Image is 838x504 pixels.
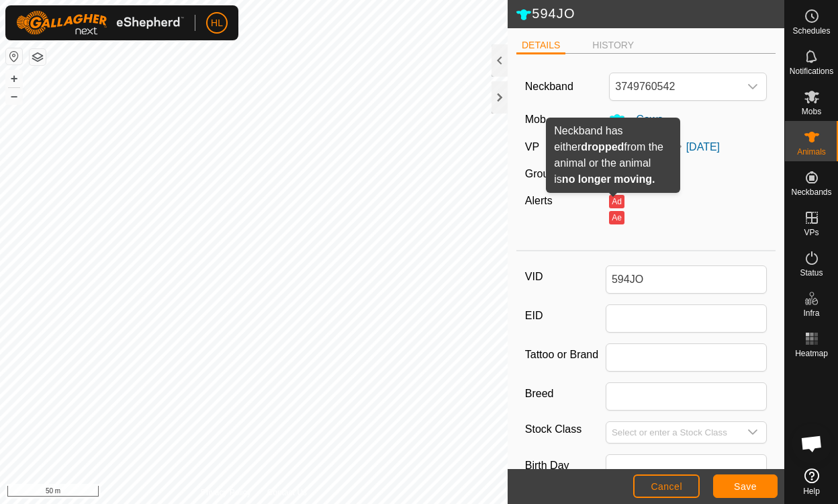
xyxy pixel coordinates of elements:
[785,463,838,501] a: Help
[803,487,820,495] span: Help
[604,166,772,182] div: -
[267,487,307,499] a: Contact Us
[525,454,606,477] label: Birth Day
[802,108,821,116] span: Mobs
[713,474,778,498] button: Save
[636,141,669,153] a: [DATE]
[609,195,624,208] button: Ad
[16,11,184,35] img: Gallagher Logo
[587,38,639,52] li: HISTORY
[525,265,606,288] label: VID
[6,48,22,65] button: Reset Map
[525,168,560,179] label: Groups
[525,141,539,153] label: VP
[525,343,606,366] label: Tattoo or Brand
[651,481,682,492] span: Cancel
[792,423,832,464] a: Open chat
[792,27,830,35] span: Schedules
[211,16,223,30] span: HL
[800,269,823,277] span: Status
[516,38,565,54] li: DETAILS
[610,73,739,100] span: 3749760542
[790,67,833,75] span: Notifications
[30,49,46,65] button: Map Layers
[525,421,606,438] label: Stock Class
[606,422,739,443] input: Select or enter a Stock Class
[609,211,624,224] button: Ae
[797,148,826,156] span: Animals
[625,114,663,125] span: Cows
[739,422,766,443] div: dropdown trigger
[6,71,22,87] button: +
[734,481,757,492] span: Save
[673,141,684,152] img: to
[633,474,700,498] button: Cancel
[525,304,606,327] label: EID
[525,195,553,206] label: Alerts
[803,309,819,317] span: Infra
[201,487,251,499] a: Privacy Policy
[791,188,831,196] span: Neckbands
[525,79,573,95] label: Neckband
[525,114,546,125] label: Mob
[516,5,784,23] h2: 594JO
[795,349,828,358] span: Heatmap
[804,228,819,237] span: VPs
[525,382,606,405] label: Breed
[686,141,720,153] a: [DATE]
[739,73,766,100] div: dropdown trigger
[6,88,22,104] button: –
